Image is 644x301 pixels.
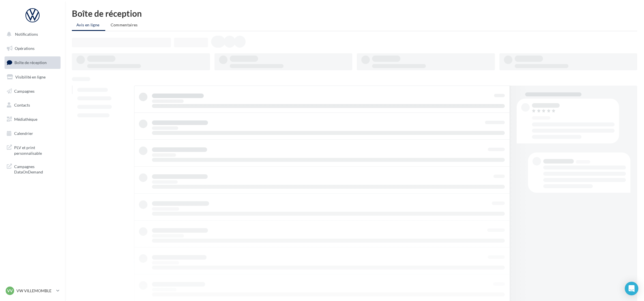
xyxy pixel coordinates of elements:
span: Campagnes DataOnDemand [14,163,58,175]
a: Visibilité en ligne [3,71,62,83]
div: Boîte de réception [72,9,637,18]
a: Contacts [3,99,62,111]
a: Calendrier [3,128,62,139]
span: Boîte de réception [14,60,47,65]
span: Calendrier [14,131,33,136]
span: Médiathèque [14,117,37,122]
button: Notifications [3,28,59,40]
span: Notifications [15,32,38,37]
span: Visibilité en ligne [15,75,46,79]
span: Commentaires [111,22,138,27]
span: VV [7,288,13,294]
a: Opérations [3,43,62,54]
a: PLV et print personnalisable [3,141,62,158]
a: Campagnes [3,85,62,97]
a: VV VW VILLEMOMBLE [5,285,61,296]
div: Open Intercom Messenger [625,282,638,295]
span: Opérations [15,46,35,51]
a: Campagnes DataOnDemand [3,160,62,177]
a: Boîte de réception [3,56,62,69]
span: Contacts [14,103,30,107]
span: PLV et print personnalisable [14,144,58,156]
a: Médiathèque [3,113,62,125]
p: VW VILLEMOMBLE [16,288,54,294]
span: Campagnes [14,88,35,93]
